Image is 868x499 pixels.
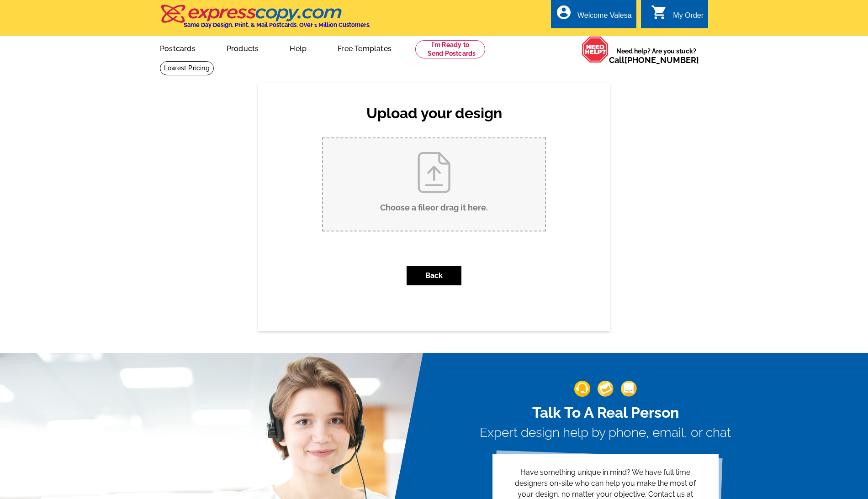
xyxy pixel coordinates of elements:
h2: Talk To A Real Person [480,404,731,421]
a: Products [212,37,274,58]
img: support-img-1.png [574,381,590,397]
span: Need help? Are you stuck? [609,47,704,65]
div: My Order [673,11,704,24]
img: support-img-3_1.png [621,381,637,397]
i: shopping_cart [651,4,667,21]
button: Back [407,266,461,285]
img: help [582,36,609,63]
h2: Upload your design [313,105,555,122]
a: shopping_cart My Order [651,10,704,21]
a: Postcards [145,37,210,58]
a: [PHONE_NUMBER] [625,55,699,65]
h4: Same Day Design, Print, & Mail Postcards. Over 1 Million Customers. [184,21,370,28]
span: Call [609,55,699,65]
i: account_circle [556,4,572,21]
a: Same Day Design, Print, & Mail Postcards. Over 1 Million Customers. [160,11,370,28]
img: support-img-2.png [598,381,614,397]
div: Welcome Valesa [577,11,632,24]
h3: Expert design help by phone, email, or chat [480,425,731,441]
a: Free Templates [323,37,406,58]
a: Help [275,37,321,58]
